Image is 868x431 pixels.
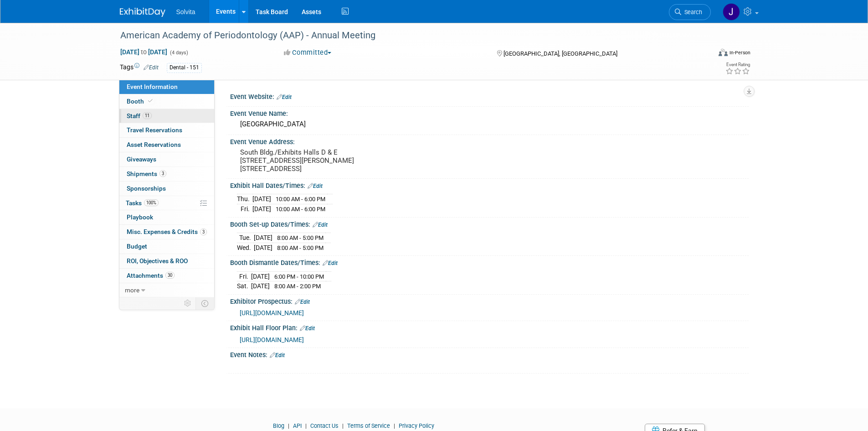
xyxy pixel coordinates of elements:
td: [DATE] [251,271,270,281]
a: Event Information [119,80,214,94]
a: Contact Us [310,422,339,429]
span: | [286,422,292,429]
img: Format-Inperson.png [719,49,728,56]
td: Thu. [237,194,252,204]
a: Edit [270,352,285,358]
div: [GEOGRAPHIC_DATA] [237,117,742,131]
a: [URL][DOMAIN_NAME] [240,309,304,317]
a: Misc. Expenses & Credits3 [119,225,214,239]
span: 10:00 AM - 6:00 PM [276,196,325,203]
div: Booth Set-up Dates/Times: [230,218,749,229]
img: Josh Richardson [723,3,740,21]
span: Event Information [127,83,178,90]
a: Edit [277,94,292,100]
pre: South Bldg./Exhibits Halls D & E [STREET_ADDRESS][PERSON_NAME] [STREET_ADDRESS] [240,148,436,173]
a: Tasks100% [119,196,214,210]
div: Exhibitor Prospectus: [230,295,749,306]
a: Edit [144,64,159,71]
a: Blog [273,422,284,429]
a: Sponsorships [119,182,214,196]
span: to [139,48,148,56]
span: 30 [165,272,175,279]
span: 8:00 AM - 5:00 PM [277,244,324,251]
td: [DATE] [254,243,272,252]
span: Misc. Expenses & Credits [127,228,207,235]
td: Fri. [237,204,252,214]
span: | [391,422,397,429]
i: Booth reservation complete [148,99,153,104]
div: Exhibit Hall Dates/Times: [230,179,749,191]
a: Shipments3 [119,167,214,181]
span: Staff [127,112,152,119]
td: [DATE] [251,281,270,291]
td: Personalize Event Tab Strip [180,297,196,309]
span: 8:00 AM - 2:00 PM [274,283,321,290]
a: more [119,283,214,297]
a: Edit [295,299,310,305]
span: 10:00 AM - 6:00 PM [276,206,325,213]
span: [GEOGRAPHIC_DATA], [GEOGRAPHIC_DATA] [503,50,617,57]
td: Toggle Event Tabs [195,297,214,309]
span: Tasks [126,199,159,207]
span: 3 [159,170,166,177]
td: Fri. [237,271,251,281]
div: In-Person [729,49,750,56]
div: Event Venue Name: [230,107,749,118]
td: [DATE] [252,194,271,204]
span: Travel Reservations [127,126,182,134]
img: ExhibitDay [120,8,165,17]
a: Terms of Service [347,422,390,429]
span: Attachments [127,272,175,279]
span: 6:00 PM - 10:00 PM [274,273,324,280]
a: Staff11 [119,109,214,123]
td: Wed. [237,243,254,252]
span: Sponsorships [127,185,166,192]
div: Event Website: [230,90,749,102]
span: more [125,286,139,294]
td: Tags [120,62,159,73]
a: Search [669,4,711,20]
a: Booth [119,94,214,109]
a: Privacy Policy [399,422,434,429]
span: | [303,422,309,429]
a: Edit [313,222,328,228]
span: | [340,422,346,429]
td: Sat. [237,281,251,291]
button: Committed [281,48,335,57]
div: Event Format [657,47,751,61]
a: API [293,422,302,429]
div: Event Venue Address: [230,135,749,146]
span: Giveaways [127,156,156,163]
span: 11 [143,112,152,119]
a: ROI, Objectives & ROO [119,254,214,268]
a: Edit [300,325,315,332]
span: Solvita [176,8,195,16]
td: Tue. [237,233,254,243]
td: [DATE] [252,204,271,214]
a: Giveaways [119,152,214,166]
td: [DATE] [254,233,272,243]
div: Dental - 151 [167,63,202,73]
div: Booth Dismantle Dates/Times: [230,256,749,268]
span: 3 [200,228,207,235]
a: [URL][DOMAIN_NAME] [240,336,304,343]
a: Edit [308,183,323,189]
span: Search [681,9,702,16]
div: Event Notes: [230,348,749,360]
span: Shipments [127,170,166,177]
span: Booth [127,98,154,105]
span: (4 days) [169,50,188,56]
a: Budget [119,239,214,254]
span: 100% [144,199,159,206]
span: Asset Reservations [127,141,181,148]
span: 8:00 AM - 5:00 PM [277,234,324,241]
div: Exhibit Hall Floor Plan: [230,321,749,333]
div: American Academy of Periodontology (AAP) - Annual Meeting [117,27,697,44]
a: Attachments30 [119,269,214,283]
span: Budget [127,243,147,250]
span: Playbook [127,213,153,221]
a: Edit [323,260,338,266]
div: Event Rating [725,62,750,67]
